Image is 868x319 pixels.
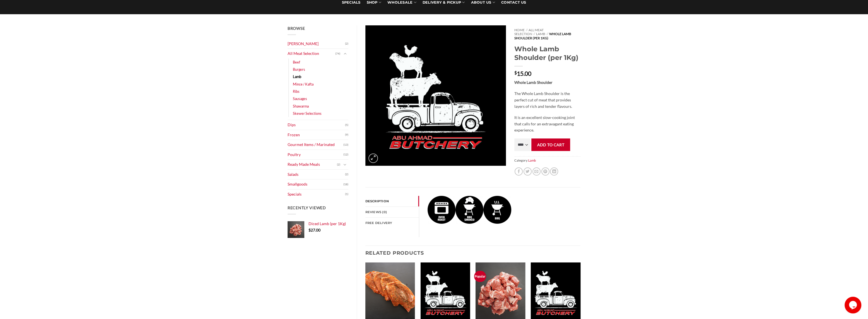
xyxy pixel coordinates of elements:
[308,228,311,232] span: $
[293,59,300,66] a: Beef
[514,45,580,62] h1: Whole Lamb Shoulder (per 1Kg)
[514,91,580,109] p: The Whole Lamb Shoulder is the perfect cut of meat that provides layers of rich and tender flavours.
[345,170,348,179] span: (2)
[288,140,343,150] a: Gourmet Items / Marinated
[345,190,348,198] span: (1)
[308,221,348,226] a: Diced Lamb (per 1Kg)
[345,131,348,139] span: (9)
[528,159,536,162] a: Lamb
[345,121,348,129] span: (5)
[293,81,314,88] a: Mince / Kafta
[483,196,511,224] img: Whole Lamb Shoulder (per 1Kg)
[514,70,517,75] span: $
[514,115,580,133] p: It is an excellent slow-cooking joint that calls for an extravagant eating experience.
[365,246,581,260] h3: Related products
[343,180,348,189] span: (18)
[531,138,570,151] button: Add to cart
[343,150,348,159] span: (12)
[288,189,345,199] a: Specials
[365,207,419,217] a: Reviews (0)
[288,150,343,160] a: Poultry
[550,167,558,176] a: Share on LinkedIn
[514,70,531,77] bdi: 15.00
[293,110,322,117] a: Skewer Selections
[343,141,348,149] span: (13)
[532,167,541,176] a: Email to a Friend
[428,196,455,224] img: Whole Lamb Shoulder (per 1Kg)
[365,25,506,166] img: Whole Lamb Shoulder (per 1Kg)
[308,228,320,232] bdi: 27.00
[546,32,548,36] span: //
[514,156,580,164] span: Category:
[845,297,862,313] iframe: chat widget
[288,170,345,179] a: Salads
[541,167,549,176] a: Pin on Pinterest
[455,196,483,224] img: Whole Lamb Shoulder (per 1Kg)
[293,88,300,95] a: Ribs
[515,167,523,176] a: Share on Facebook
[514,32,571,40] span: Whole Lamb Shoulder (per 1Kg)
[288,49,335,59] a: All Meat Selection
[514,28,544,36] a: All Meat Selection
[342,162,348,168] button: Toggle
[368,154,378,163] a: Zoom
[536,32,545,36] a: Lamb
[533,32,535,36] span: //
[288,205,326,210] span: Recently Viewed
[288,179,343,189] a: Smallgoods
[308,221,346,226] span: Diced Lamb (per 1Kg)
[524,167,532,176] a: Share on Twitter
[365,196,419,206] a: Description
[288,120,345,130] a: Dips
[345,40,348,48] span: (2)
[293,66,305,73] a: Burgers
[525,28,527,32] span: //
[342,51,348,57] button: Toggle
[288,130,345,140] a: Frozen
[288,26,305,31] span: Browse
[293,95,307,102] a: Sausages
[288,160,337,169] a: Ready Made Meals
[293,103,309,110] a: Shawarma
[514,80,553,85] strong: Whole Lamb Shoulder
[293,73,301,80] a: Lamb
[514,28,525,32] a: Home
[335,50,340,58] span: (74)
[365,218,419,228] a: FREE Delivery
[288,39,345,49] a: [PERSON_NAME]
[337,160,340,169] span: (2)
